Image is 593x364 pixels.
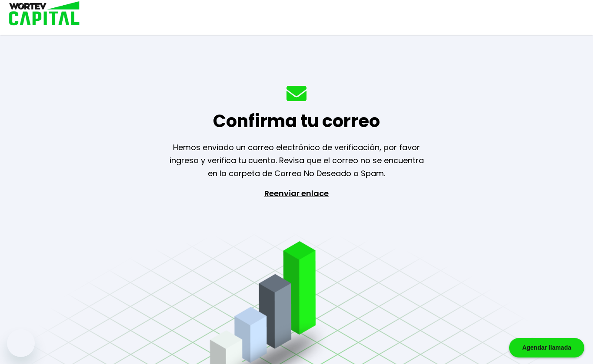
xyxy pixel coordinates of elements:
img: mail-icon.3fa1eb17.svg [287,86,306,101]
div: Agendar llamada [509,338,584,357]
p: Hemos enviado un correo electrónico de verificación, por favor ingresa y verifica tu cuenta. Revi... [158,141,435,180]
iframe: Botón para iniciar la ventana de mensajería [7,329,35,357]
p: Reenviar enlace [257,187,336,278]
h1: Confirma tu correo [213,108,380,134]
